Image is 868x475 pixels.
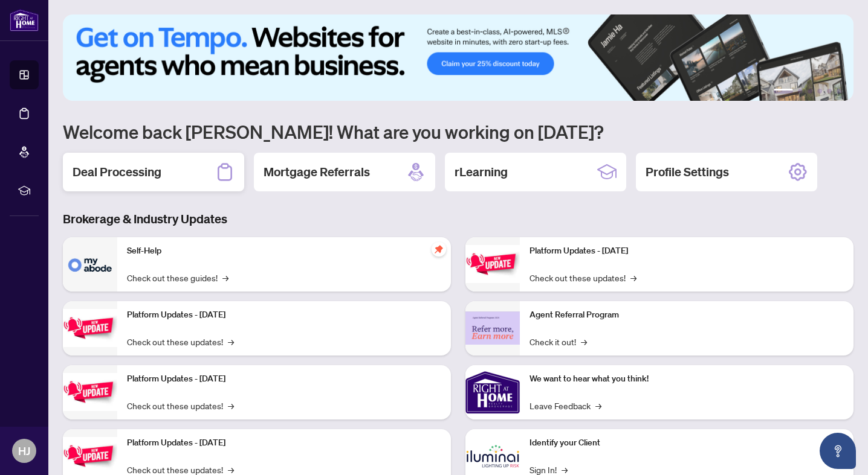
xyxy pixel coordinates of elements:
[73,164,161,180] h2: Deal Processing
[127,308,441,322] p: Platform Updates - [DATE]
[798,89,803,94] button: 2
[63,237,117,292] img: Self-Help
[530,399,601,412] a: Leave Feedback→
[63,309,117,347] img: Platform Updates - September 16, 2025
[10,9,39,31] img: logo
[465,311,520,345] img: Agent Referral Program
[455,164,508,180] h2: rLearning
[465,365,520,419] img: We want to hear what you think!
[432,242,446,257] span: pushpin
[228,399,234,412] span: →
[827,89,832,94] button: 5
[530,244,844,258] p: Platform Updates - [DATE]
[595,399,601,412] span: →
[837,89,841,94] button: 6
[530,271,636,284] a: Check out these updates!→
[646,164,729,180] h2: Profile Settings
[581,335,587,348] span: →
[630,271,636,284] span: →
[63,120,853,143] h1: Welcome back [PERSON_NAME]! What are you working on [DATE]?
[127,399,234,412] a: Check out these updates!→
[63,437,117,475] img: Platform Updates - July 8, 2025
[127,244,441,258] p: Self-Help
[264,164,370,180] h2: Mortgage Referrals
[18,442,30,459] span: HJ
[774,89,793,94] button: 1
[530,308,844,322] p: Agent Referral Program
[127,436,441,450] p: Platform Updates - [DATE]
[530,372,844,386] p: We want to hear what you think!
[63,373,117,411] img: Platform Updates - July 21, 2025
[817,89,822,94] button: 4
[63,211,853,228] h3: Brokerage & Industry Updates
[820,433,856,469] button: Open asap
[808,89,812,94] button: 3
[228,335,234,348] span: →
[63,14,853,101] img: Slide 0
[222,271,228,284] span: →
[127,271,228,284] a: Check out these guides!→
[127,335,234,348] a: Check out these updates!→
[530,335,587,348] a: Check it out!→
[530,436,844,450] p: Identify your Client
[465,245,520,283] img: Platform Updates - June 23, 2025
[127,372,441,386] p: Platform Updates - [DATE]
